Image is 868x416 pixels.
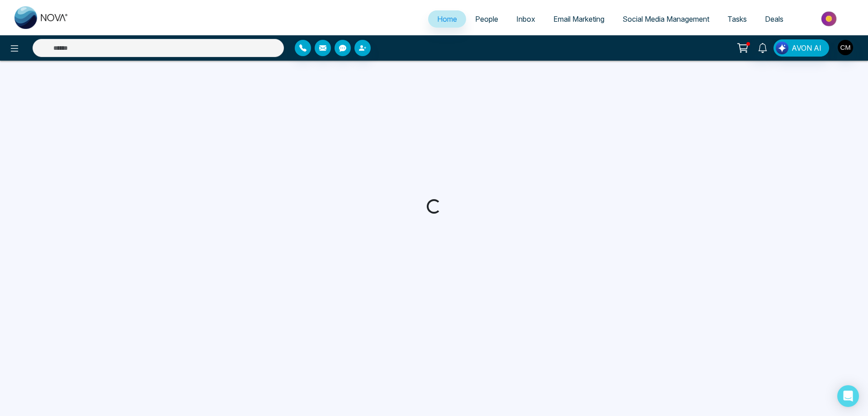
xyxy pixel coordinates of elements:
a: Tasks [718,10,756,28]
a: Inbox [507,10,544,28]
span: Home [437,14,457,24]
span: Social Media Management [623,14,709,24]
span: AVON AI [792,43,821,53]
span: People [475,14,498,24]
button: AVON AI [774,39,829,57]
img: Nova CRM Logo [14,6,69,29]
a: People [466,10,507,28]
span: Tasks [727,14,747,24]
img: User Avatar [838,40,853,55]
a: Home [428,10,466,28]
div: Open Intercom Messenger [837,385,859,407]
img: Lead Flow [776,42,788,54]
a: Social Media Management [613,10,718,28]
span: Inbox [516,14,535,24]
a: Email Marketing [544,10,613,28]
a: Deals [756,10,793,28]
span: Email Marketing [553,14,604,24]
span: Deals [765,14,783,24]
img: Market-place.gif [797,9,863,29]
